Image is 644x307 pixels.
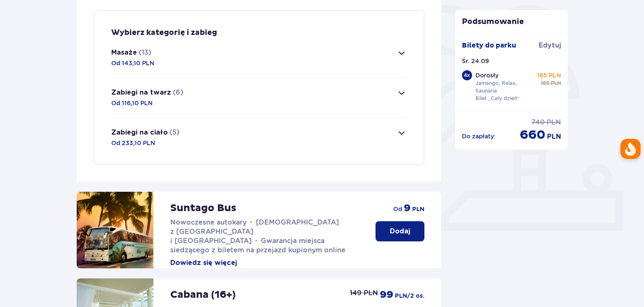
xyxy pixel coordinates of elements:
p: 185 [541,79,549,87]
p: Od 233,10 PLN [111,139,155,147]
p: Suntago Bus [170,202,236,214]
p: 740 [531,118,545,127]
p: Śr. 24.09 [462,57,489,65]
p: Podsumowanie [455,17,568,27]
span: [DEMOGRAPHIC_DATA] z [GEOGRAPHIC_DATA] i [GEOGRAPHIC_DATA] [170,218,339,245]
p: Bilety do parku [462,41,516,50]
p: 660 [520,127,545,143]
button: Dowiedz się więcej [170,258,237,267]
p: 99 [380,288,393,301]
div: 4 x [462,70,472,80]
p: Do zapłaty : [462,132,496,140]
p: (5) [169,128,180,137]
p: PLN [547,118,561,127]
p: Dodaj [390,227,410,236]
p: Jamango, Relax, Saunaria [475,79,534,95]
p: (13) [139,48,151,57]
p: 9 [404,202,411,214]
p: Cabana (16+) [170,288,236,301]
p: 149 PLN [350,288,378,298]
p: Dorosły [475,71,499,79]
span: Nowoczesne autokary [170,218,247,226]
a: Edytuj [539,41,561,50]
p: Zabiegi na twarz [111,88,171,97]
p: Od 116,10 PLN [111,99,153,107]
p: 165 PLN [537,71,561,79]
button: Zabiegi na twarz(6)Od 116,10 PLN [111,78,407,117]
p: Zabiegi na ciało [111,128,168,137]
p: PLN [412,205,424,214]
p: Bilet „Cały dzień” [475,95,520,102]
p: od [393,205,402,213]
p: PLN [547,132,561,141]
button: Dodaj [376,221,424,241]
p: Od 143,10 PLN [111,59,154,67]
p: Wybierz kategorię i zabieg [111,28,217,38]
span: • [250,218,252,227]
button: Zabiegi na ciało(5)Od 233,10 PLN [111,118,407,157]
p: (6) [173,88,183,97]
p: PLN /2 os. [395,292,424,300]
span: • [255,237,258,245]
p: Masaże [111,48,137,57]
button: Masaże(13)Od 143,10 PLN [111,38,407,77]
img: attraction [77,192,153,268]
p: PLN [551,79,561,87]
